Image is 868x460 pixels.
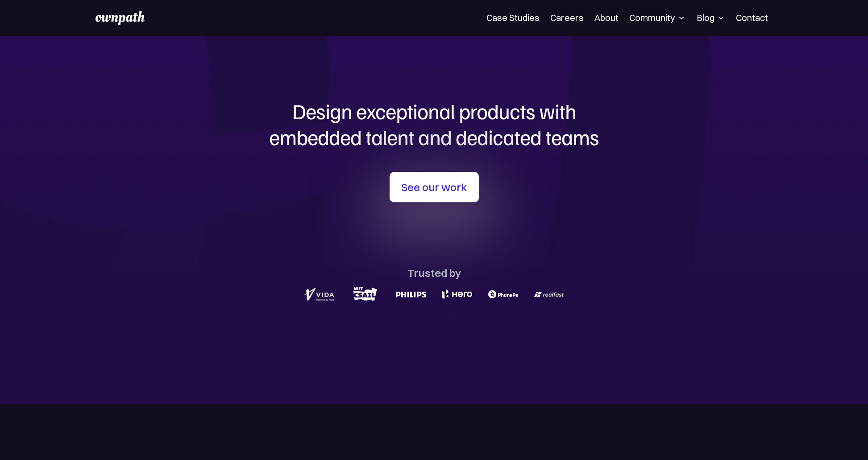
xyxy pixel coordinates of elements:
[220,98,648,150] h1: Design exceptional products with embedded talent and dedicated teams
[486,13,540,23] a: Case Studies
[594,13,619,23] a: About
[736,13,768,23] a: Contact
[697,13,725,23] div: Blog
[407,267,461,279] div: Trusted by
[390,172,479,202] a: See our work
[629,13,686,23] div: Community
[550,13,584,23] a: Careers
